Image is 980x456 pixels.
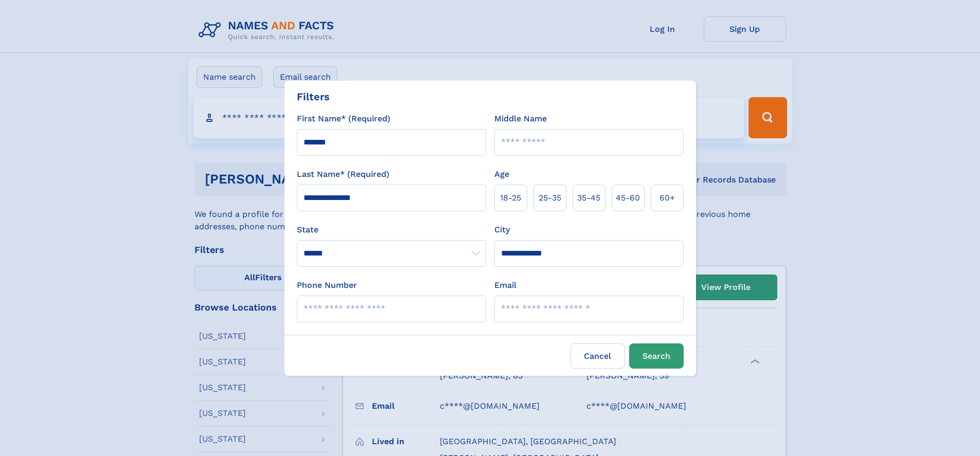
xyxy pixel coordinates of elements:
[660,192,675,204] span: 60+
[297,224,486,236] label: State
[494,113,547,125] label: Middle Name
[629,343,684,369] button: Search
[297,113,390,125] label: First Name* (Required)
[539,192,561,204] span: 25‑35
[571,343,625,369] label: Cancel
[494,224,510,236] label: City
[297,89,330,104] div: Filters
[577,192,600,204] span: 35‑45
[616,192,640,204] span: 45‑60
[297,279,357,291] label: Phone Number
[500,192,521,204] span: 18‑25
[297,168,389,180] label: Last Name* (Required)
[494,279,516,291] label: Email
[494,168,509,180] label: Age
